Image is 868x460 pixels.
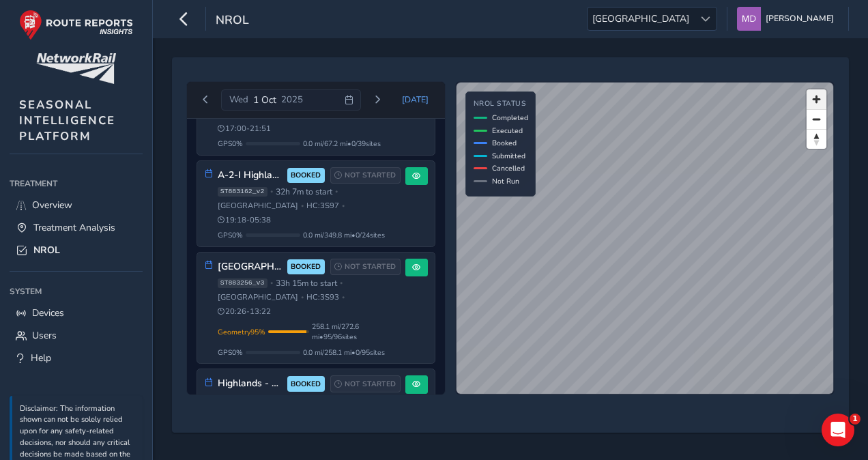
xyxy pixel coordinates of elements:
[10,239,143,261] a: NROL
[218,306,272,317] span: 20:26 - 13:22
[402,94,429,105] span: [DATE]
[276,278,337,289] span: 33h 15m to start
[33,221,115,234] span: Treatment Analysis
[393,89,438,110] button: Today
[492,176,519,186] span: Not Run
[32,306,64,319] span: Devices
[303,230,385,240] span: 0.0 mi / 349.8 mi • 0 / 24 sites
[10,324,143,347] a: Users
[218,261,283,273] h3: [GEOGRAPHIC_DATA], [GEOGRAPHIC_DATA], [GEOGRAPHIC_DATA] 3S93
[492,113,528,123] span: Completed
[31,351,51,364] span: Help
[253,94,276,106] span: 1 Oct
[218,378,283,390] h3: Highlands - 3S95
[822,414,854,446] iframe: Intercom live chat
[312,321,401,342] span: 258.1 mi / 272.6 mi • 95 / 96 sites
[306,292,339,302] span: HC: 3S93
[218,139,243,149] span: GPS 0 %
[218,327,265,337] span: Geometry 95 %
[36,53,116,84] img: customer logo
[492,163,525,173] span: Cancelled
[276,186,332,197] span: 32h 7m to start
[492,151,525,161] span: Submitted
[335,188,338,195] span: •
[281,94,303,106] span: 2025
[10,302,143,324] a: Devices
[33,244,60,257] span: NROL
[492,126,523,136] span: Executed
[291,379,321,390] span: BOOKED
[807,109,826,129] button: Zoom out
[345,379,396,390] span: NOT STARTED
[807,129,826,149] button: Reset bearing to north
[10,347,143,369] a: Help
[32,329,57,342] span: Users
[229,94,248,106] span: Wed
[766,7,834,31] span: [PERSON_NAME]
[303,347,385,358] span: 0.0 mi / 258.1 mi • 0 / 95 sites
[303,139,381,149] span: 0.0 mi / 67.2 mi • 0 / 39 sites
[737,7,839,31] button: [PERSON_NAME]
[306,201,339,211] span: HC: 3S97
[218,187,267,197] span: ST883162_v2
[218,278,267,288] span: ST883256_v3
[342,202,345,210] span: •
[366,91,388,109] button: Next day
[850,414,860,425] span: 1
[218,215,272,225] span: 19:18 - 05:38
[218,347,243,358] span: GPS 0 %
[737,7,761,31] img: diamond-layout
[19,97,115,144] span: SEASONAL INTELLIGENCE PLATFORM
[218,124,272,134] span: 17:00 - 21:51
[270,188,273,195] span: •
[32,199,72,212] span: Overview
[10,281,143,302] div: System
[301,293,304,301] span: •
[218,201,298,211] span: [GEOGRAPHIC_DATA]
[291,261,321,272] span: BOOKED
[291,170,321,181] span: BOOKED
[588,8,694,30] span: [GEOGRAPHIC_DATA]
[194,91,217,109] button: Previous day
[10,194,143,216] a: Overview
[10,173,143,194] div: Treatment
[492,138,517,148] span: Booked
[19,10,133,40] img: rr logo
[345,170,396,181] span: NOT STARTED
[340,279,343,287] span: •
[218,292,298,302] span: [GEOGRAPHIC_DATA]
[216,12,249,31] span: NROL
[301,202,304,210] span: •
[345,261,396,272] span: NOT STARTED
[807,89,826,109] button: Zoom in
[218,230,243,240] span: GPS 0 %
[10,216,143,239] a: Treatment Analysis
[218,170,283,182] h3: A-2-I Highland - 3S97
[457,83,834,394] canvas: Map
[474,100,528,109] h4: NROL Status
[342,293,345,301] span: •
[270,279,273,287] span: •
